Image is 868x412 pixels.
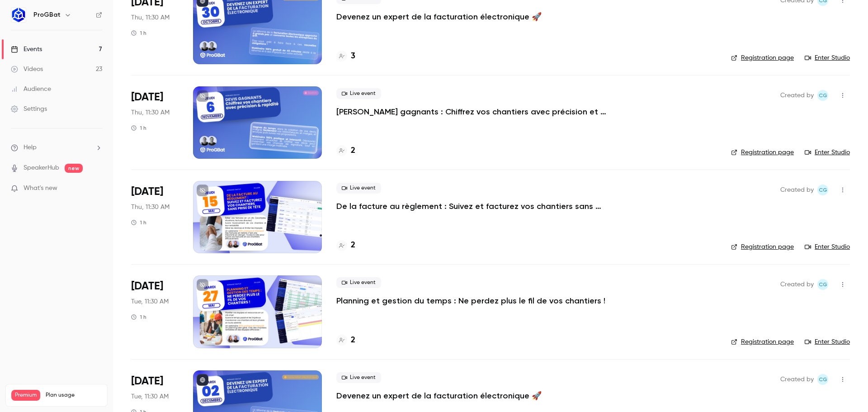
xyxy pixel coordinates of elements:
span: Created by [780,185,814,195]
span: CG [819,185,827,195]
a: 2 [336,145,355,157]
h4: 2 [351,334,355,346]
span: [DATE] [131,90,163,104]
a: Registration page [731,337,794,346]
span: Plan usage [46,392,102,399]
div: Videos [11,65,43,74]
h4: 2 [351,145,355,157]
span: new [65,164,83,173]
span: CG [819,279,827,290]
span: Created by [780,279,814,290]
span: Live event [336,183,381,194]
span: CG [819,374,827,385]
span: What's new [24,184,57,193]
span: Created by [780,374,814,385]
span: Tue, 11:30 AM [131,297,169,306]
span: CG [819,90,827,101]
a: Devenez un expert de la facturation électronique 🚀 [336,11,542,22]
a: De la facture au règlement : Suivez et facturez vos chantiers sans prise de tête [336,201,608,212]
span: Thu, 11:30 AM [131,13,170,22]
div: Events [11,45,42,54]
div: Settings [11,104,47,114]
h6: ProGBat [33,10,61,19]
span: Created by [780,90,814,101]
span: Charles Gallard [817,374,828,385]
a: SpeakerHub [24,163,59,173]
a: Enter Studio [805,242,850,251]
a: [PERSON_NAME] gagnants : Chiffrez vos chantiers avec précision et rapidité [336,106,608,117]
a: 3 [336,50,355,62]
span: Charles Gallard [817,185,828,195]
div: 1 h [131,313,146,321]
div: 1 h [131,124,146,132]
a: 2 [336,239,355,251]
div: 1 h [131,29,146,37]
h4: 3 [351,50,355,62]
a: Enter Studio [805,148,850,157]
div: 1 h [131,219,146,226]
div: Nov 13 Thu, 11:30 AM (Europe/Paris) [131,181,179,253]
a: Enter Studio [805,337,850,346]
a: Registration page [731,53,794,62]
a: Registration page [731,242,794,251]
iframe: Noticeable Trigger [91,185,102,193]
a: Planning et gestion du temps : Ne perdez plus le fil de vos chantiers ! [336,295,605,306]
h4: 2 [351,239,355,251]
span: Tue, 11:30 AM [131,392,169,401]
span: [DATE] [131,279,163,294]
div: Audience [11,85,51,94]
li: help-dropdown-opener [11,143,102,152]
img: ProGBat [11,8,26,22]
span: [DATE] [131,185,163,199]
a: Registration page [731,148,794,157]
a: Devenez un expert de la facturation électronique 🚀 [336,390,542,401]
span: Live event [336,372,381,383]
span: Help [24,143,37,152]
a: 2 [336,334,355,346]
span: Thu, 11:30 AM [131,108,170,117]
span: Live event [336,88,381,99]
div: Nov 6 Thu, 11:30 AM (Europe/Paris) [131,86,179,159]
span: Live event [336,277,381,288]
span: Charles Gallard [817,279,828,290]
span: Charles Gallard [817,90,828,101]
div: Nov 25 Tue, 11:30 AM (Europe/Paris) [131,275,179,348]
span: [DATE] [131,374,163,388]
a: Enter Studio [805,53,850,62]
span: Thu, 11:30 AM [131,203,170,212]
span: Premium [11,390,40,401]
